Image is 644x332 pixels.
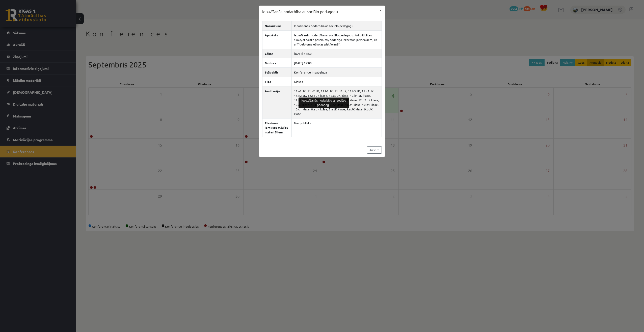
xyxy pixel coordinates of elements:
th: Sākas [262,49,292,58]
th: Pievienot ierakstu mācību materiāliem [262,118,292,137]
td: Konference ir pabeigta [292,67,382,77]
td: Iepazīšanās nodarbība ar sociālo pedagogu [292,21,382,30]
th: Apraksts [262,30,292,49]
th: Nosaukums [262,21,292,30]
a: Aizvērt [367,146,382,154]
td: Nav publisks [292,118,382,137]
td: [DATE] 17:00 [292,58,382,67]
button: × [377,6,385,15]
th: Beidzas [262,58,292,67]
td: [DATE] 15:50 [292,49,382,58]
td: 11.a1 JK, 11.a2 JK, 11.b1 JK, 11.b2 JK, 11.b3 JK, 11.c1 JK, 11.c2 JK, 12.a1 JK klase, 12.a2 JK kl... [292,86,382,118]
th: Tips [262,77,292,86]
div: Iepazīšanās nodarbība ar sociālo pedagogu [299,98,349,108]
th: Auditorija [262,86,292,118]
td: Klases [292,77,382,86]
h3: Iepazīšanās nodarbība ar sociālo pedagogu [262,9,338,15]
th: Stāvoklis [262,67,292,77]
td: Iepazīšanās nodarbība ar sociālo pedagogu. Aktuālitātes skolā, atbalsta pasākumi, noderīga inform... [292,30,382,49]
